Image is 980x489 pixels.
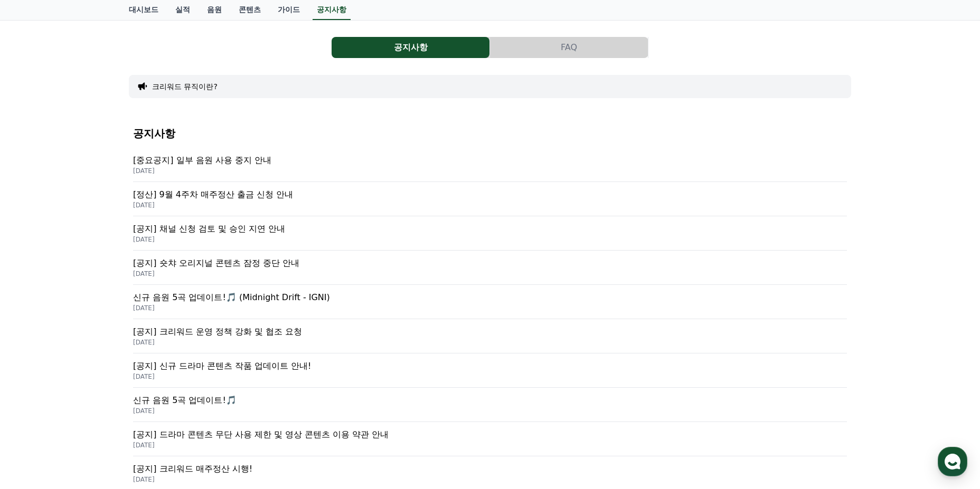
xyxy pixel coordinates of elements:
p: [공지] 크리워드 운영 정책 강화 및 협조 요청 [133,325,847,338]
p: 신규 음원 5곡 업데이트!🎵 [133,394,847,407]
a: [중요공지] 일부 음원 사용 중지 안내 [DATE] [133,148,847,182]
a: 대화 [70,334,136,361]
p: [중요공지] 일부 음원 사용 중지 안내 [133,154,847,167]
p: [공지] 크리워드 매주정산 시행! [133,463,847,475]
a: 공지사항 [332,37,490,58]
p: [DATE] [133,372,847,381]
a: 신규 음원 5곡 업데이트!🎵 (Midnight Drift - IGNI) [DATE] [133,285,847,319]
p: [DATE] [133,441,847,449]
a: [공지] 숏챠 오리지널 콘텐츠 잠정 중단 안내 [DATE] [133,251,847,285]
p: [DATE] [133,407,847,415]
button: 공지사항 [332,37,489,58]
a: [공지] 채널 신청 검토 및 승인 지연 안내 [DATE] [133,216,847,251]
a: 설정 [136,334,203,361]
p: [공지] 드라마 콘텐츠 무단 사용 제한 및 영상 콘텐츠 이용 약관 안내 [133,428,847,441]
a: [정산] 9월 4주차 매주정산 출금 신청 안내 [DATE] [133,182,847,216]
p: [DATE] [133,304,847,312]
p: [DATE] [133,338,847,347]
p: 신규 음원 5곡 업데이트!🎵 (Midnight Drift - IGNI) [133,291,847,304]
a: [공지] 크리워드 운영 정책 강화 및 협조 요청 [DATE] [133,319,847,353]
button: FAQ [490,37,648,58]
a: [공지] 드라마 콘텐츠 무단 사용 제한 및 영상 콘텐츠 이용 약관 안내 [DATE] [133,422,847,456]
h4: 공지사항 [133,128,847,139]
p: [정산] 9월 4주차 매주정산 출금 신청 안내 [133,188,847,201]
a: [공지] 신규 드라마 콘텐츠 작품 업데이트 안내! [DATE] [133,353,847,388]
span: 설정 [163,350,176,359]
span: 대화 [97,351,109,359]
button: 크리워드 뮤직이란? [152,81,218,92]
span: 홈 [33,350,40,359]
p: [공지] 채널 신청 검토 및 승인 지연 안내 [133,223,847,235]
p: [DATE] [133,201,847,209]
p: [공지] 신규 드라마 콘텐츠 작품 업데이트 안내! [133,360,847,372]
a: 신규 음원 5곡 업데이트!🎵 [DATE] [133,388,847,422]
p: [DATE] [133,475,847,484]
p: [DATE] [133,167,847,175]
p: [DATE] [133,235,847,244]
p: [DATE] [133,270,847,278]
a: FAQ [490,37,648,58]
p: [공지] 숏챠 오리지널 콘텐츠 잠정 중단 안내 [133,257,847,270]
a: 홈 [3,334,70,361]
